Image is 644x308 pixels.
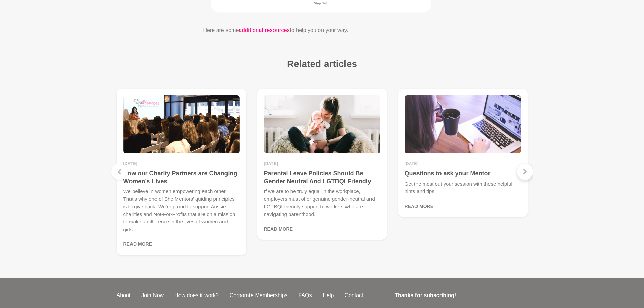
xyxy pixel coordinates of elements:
[203,26,441,35] p: Here are some to help you on your way.
[405,170,521,177] h4: Questions to ask your Mentor
[317,291,339,300] a: Help
[123,241,152,247] a: Read More
[405,162,521,166] time: [DATE]
[287,58,357,70] h3: Related articles
[405,180,521,195] p: Get the most out your session with these helpful hints and tips
[339,291,368,300] a: Contact
[398,89,528,217] a: Questions to ask your Mentor[DATE]Questions to ask your MentorGet the most out your session with ...
[264,188,380,218] p: If we are to be truly equal in the workplace, employers must offer genuine gender-neutral and LGT...
[264,170,380,185] h4: Parental Leave Policies Should Be Gender Neutral And LGTBQI Friendly
[293,291,317,300] a: FAQs
[395,291,523,300] h4: Thanks for subscribing!
[257,89,387,240] a: Parental Leave Policies Should Be Gender Neutral And LGTBQI Friendly[DATE]Parental Leave Policies...
[123,162,240,166] time: [DATE]
[123,170,240,185] h4: How our Charity Partners are Changing Women’s Lives
[117,89,246,255] a: How our Charity Partners are Changing Women’s Lives[DATE]How our Charity Partners are Changing Wo...
[264,162,380,166] time: [DATE]
[169,291,224,300] a: How does it work?
[405,95,521,153] img: Questions to ask your Mentor
[123,188,240,233] p: We believe in women empowering each other. That’s why one of She Mentors’ guiding principles is t...
[405,204,434,209] a: Read More
[239,26,290,35] a: additional resources
[111,291,136,300] a: About
[264,226,293,232] a: Read More
[224,291,293,300] a: Corporate Memberships
[264,95,380,153] img: Parental Leave Policies Should Be Gender Neutral And LGTBQI Friendly
[136,291,169,300] a: Join Now
[123,95,240,153] img: How our Charity Partners are Changing Women’s Lives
